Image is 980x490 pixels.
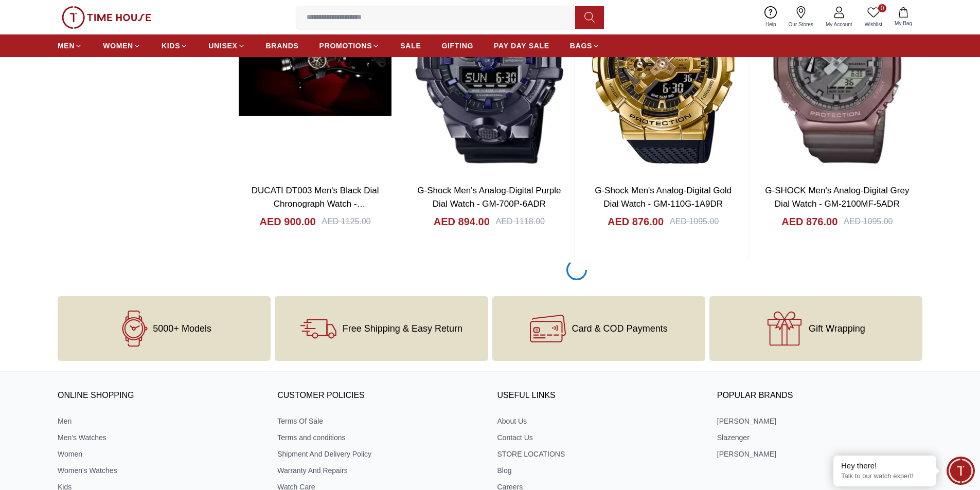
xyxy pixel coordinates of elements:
a: [PERSON_NAME] [717,449,922,459]
h4: AED 894.00 [434,214,490,229]
a: Men [58,416,263,426]
div: Chat Widget [947,457,975,485]
span: BRANDS [266,41,299,51]
a: Blog [497,465,703,476]
span: Wishlist [861,21,886,28]
a: UNISEX [208,37,245,55]
div: AED 1095.00 [844,215,893,228]
span: My Account [822,21,857,28]
span: My Bag [890,20,916,27]
a: GIFTING [441,37,473,55]
span: Free Shipping & Easy Return [343,323,462,334]
a: 0Wishlist [859,4,888,30]
a: Our Stores [782,4,819,30]
a: Men's Watches [58,432,263,443]
span: 5000+ Models [153,323,211,334]
span: UNISEX [208,41,237,51]
span: PROMOTIONS [319,41,372,51]
span: PAY DAY SALE [494,41,549,51]
div: AED 1095.00 [670,215,719,228]
span: Help [761,21,780,28]
a: WOMEN [103,37,141,55]
a: Shipment And Delivery Policy [277,449,483,459]
a: G-SHOCK Men's Analog-Digital Grey Dial Watch - GM-2100MF-5ADR [765,186,909,209]
a: G-Shock Men's Analog-Digital Purple Dial Watch - GM-700P-6ADR [417,186,561,209]
a: STORE LOCATIONS [497,449,703,459]
h3: ONLINE SHOPPING [58,388,263,404]
span: BAGS [570,41,592,51]
a: Women [58,449,263,459]
span: 0 [878,4,886,12]
span: Our Stores [785,21,817,28]
a: DUCATI DT003 Men's Black Dial Chronograph Watch - DTWGC2019102 [252,186,379,222]
a: BAGS [570,37,600,55]
span: Card & COD Payments [572,323,668,334]
h4: AED 876.00 [781,214,838,229]
div: AED 1125.00 [322,215,371,228]
span: Gift Wrapping [809,323,865,334]
p: Talk to our watch expert! [841,472,929,481]
span: GIFTING [441,41,473,51]
span: MEN [58,41,75,51]
a: Terms Of Sale [277,416,483,426]
a: Women's Watches [58,465,263,476]
a: SALE [400,37,421,55]
div: AED 1118.00 [496,215,545,228]
span: SALE [400,41,421,51]
a: Contact Us [497,432,703,443]
span: KIDS [162,41,180,51]
a: About Us [497,416,703,426]
span: WOMEN [103,41,133,51]
h4: AED 900.00 [260,214,316,229]
a: [PERSON_NAME] [717,416,922,426]
img: ... [62,6,151,29]
a: KIDS [162,37,188,55]
a: BRANDS [266,37,299,55]
button: My Bag [888,5,918,29]
h3: Popular Brands [717,388,922,404]
a: Help [759,4,782,30]
a: Warranty And Repairs [277,465,483,476]
h4: AED 876.00 [608,214,664,229]
a: PAY DAY SALE [494,37,549,55]
h3: USEFUL LINKS [497,388,703,404]
div: Hey there! [841,461,929,471]
a: G-Shock Men's Analog-Digital Gold Dial Watch - GM-110G-1A9DR [595,186,732,209]
h3: CUSTOMER POLICIES [277,388,483,404]
a: Slazenger [717,432,922,443]
a: MEN [58,37,82,55]
a: PROMOTIONS [319,37,380,55]
a: Terms and conditions [277,432,483,443]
